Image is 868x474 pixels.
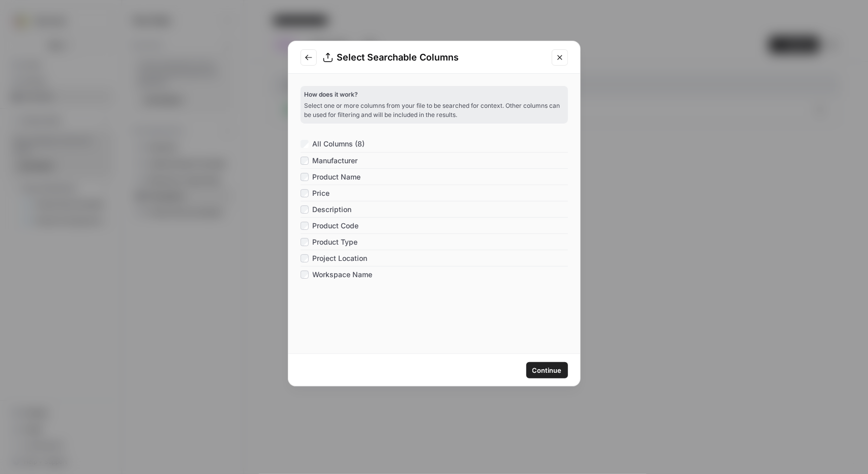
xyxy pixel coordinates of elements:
[301,140,309,148] input: All Columns (8)
[532,365,562,375] span: Continue
[301,157,309,165] input: Manufacturer
[313,204,352,215] span: Description
[526,362,568,378] button: Continue
[301,271,309,279] input: Workspace Name
[552,49,568,66] button: Close modal
[301,189,309,197] input: Price
[313,253,368,263] span: Project Location
[301,238,309,246] input: Product Type
[305,101,564,120] p: Select one or more columns from your file to be searched for context. Other columns can be used f...
[313,156,358,166] span: Manufacturer
[313,270,373,280] span: Workspace Name
[313,237,358,247] span: Product Type
[313,172,361,182] span: Product Name
[301,173,309,181] input: Product Name
[301,49,317,66] button: Go to previous step
[313,221,359,231] span: Product Code
[313,139,365,149] span: All Columns (8)
[323,50,546,65] div: Select Searchable Columns
[313,188,330,198] span: Price
[301,222,309,230] input: Product Code
[301,205,309,214] input: Description
[305,90,564,99] p: How does it work?
[301,254,309,262] input: Project Location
